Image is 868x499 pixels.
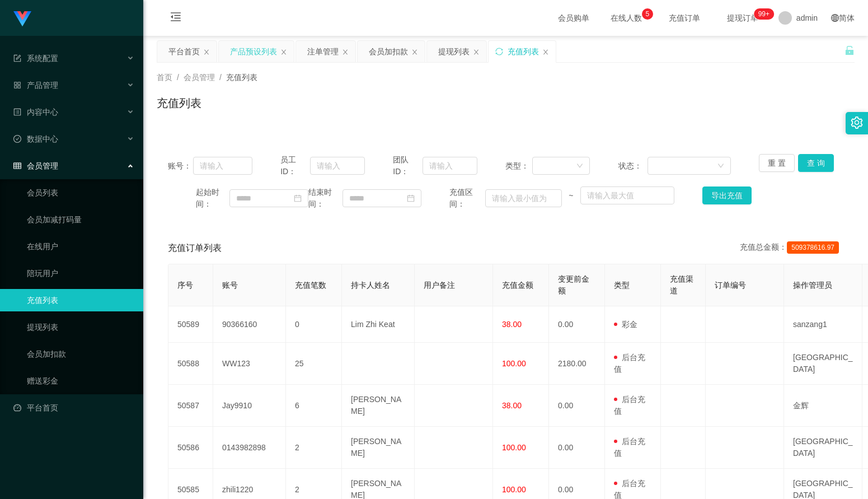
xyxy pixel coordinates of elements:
a: 会员加减打码量 [27,208,134,231]
a: 充值列表 [27,289,134,311]
i: 图标: calendar [407,194,415,202]
span: 账号： [168,160,193,172]
i: 图标: check-circle-o [13,135,21,143]
span: 后台充值 [614,353,645,374]
span: 员工ID： [280,154,310,178]
i: 图标: down [576,162,583,170]
td: 0.00 [549,385,605,427]
span: 509378616.97 [787,241,839,254]
span: 变更前金额 [558,274,589,295]
span: 操作管理员 [793,281,832,290]
span: 会员管理 [184,73,215,82]
i: 图标: menu-fold [157,1,195,36]
input: 请输入最大值 [580,186,675,204]
span: 订单编号 [715,281,746,290]
td: Jay9910 [213,385,286,427]
div: 提现列表 [438,41,470,62]
h1: 充值列表 [157,95,201,111]
span: 在线人数 [605,14,648,22]
a: 陪玩用户 [27,262,134,285]
span: 内容中心 [13,108,58,116]
i: 图标: unlock [844,45,855,55]
div: 会员加扣款 [369,41,408,62]
span: 类型： [505,160,532,172]
span: 序号 [177,281,193,290]
td: 50586 [168,427,213,469]
button: 重 置 [759,154,795,172]
sup: 1156 [754,8,774,20]
span: ~ [562,190,580,202]
td: 2 [286,427,342,469]
input: 请输入 [310,157,365,175]
span: 产品管理 [13,81,58,90]
div: 充值列表 [508,41,539,62]
td: [PERSON_NAME] [342,385,415,427]
div: 平台首页 [168,41,200,62]
i: 图标: profile [13,108,21,116]
a: 赠送彩金 [27,370,134,392]
td: 25 [286,343,342,385]
sup: 5 [642,8,653,20]
i: 图标: setting [851,116,863,129]
td: 0.00 [549,427,605,469]
span: 状态： [618,160,648,172]
div: 充值总金额： [740,241,843,255]
a: 在线用户 [27,235,134,258]
span: 充值笔数 [295,281,326,290]
span: 系统配置 [13,54,58,63]
span: / [177,73,179,82]
input: 请输入 [423,157,477,175]
span: 100.00 [502,485,526,494]
span: 持卡人姓名 [351,281,390,290]
span: 充值列表 [226,73,257,82]
i: 图标: down [717,162,724,170]
span: 100.00 [502,359,526,368]
td: 2180.00 [549,343,605,385]
span: 类型 [614,281,630,290]
span: 充值渠道 [670,274,693,295]
td: WW123 [213,343,286,385]
span: 100.00 [502,443,526,452]
td: 0143982898 [213,427,286,469]
button: 导出充值 [702,186,752,204]
td: Lim Zhi Keat [342,306,415,343]
td: sanzang1 [784,306,862,343]
td: 0.00 [549,306,605,343]
img: logo.9652507e.png [13,11,31,27]
div: 注单管理 [307,41,339,62]
span: 团队ID： [393,154,423,178]
td: [GEOGRAPHIC_DATA] [784,343,862,385]
td: 50588 [168,343,213,385]
i: 图标: close [411,49,418,55]
i: 图标: global [831,14,839,22]
td: 金辉 [784,385,862,427]
span: 起始时间： [196,186,229,210]
span: 充值订单列表 [168,241,222,255]
div: 产品预设列表 [230,41,277,62]
i: 图标: close [473,49,480,55]
span: 提现订单 [721,14,764,22]
i: 图标: sync [495,48,503,55]
i: 图标: appstore-o [13,81,21,89]
a: 图标: dashboard平台首页 [13,397,134,419]
span: 彩金 [614,320,637,329]
span: 充值订单 [663,14,706,22]
span: 会员管理 [13,161,58,170]
span: 账号 [222,281,238,290]
td: 6 [286,385,342,427]
span: 充值金额 [502,281,533,290]
span: 后台充值 [614,395,645,416]
td: 50589 [168,306,213,343]
td: 90366160 [213,306,286,343]
input: 请输入 [193,157,252,175]
i: 图标: close [542,49,549,55]
a: 会员加扣款 [27,343,134,365]
span: 结束时间： [308,186,342,210]
span: 充值区间： [449,186,485,210]
i: 图标: close [342,49,349,55]
a: 会员列表 [27,181,134,204]
span: 数据中心 [13,134,58,143]
td: [PERSON_NAME] [342,427,415,469]
span: 后台充值 [614,437,645,458]
p: 5 [646,8,650,20]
